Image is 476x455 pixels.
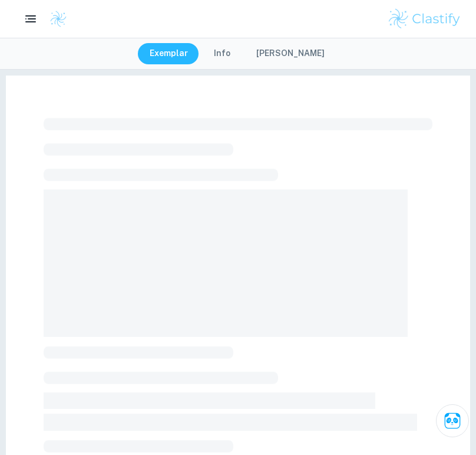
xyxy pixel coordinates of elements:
img: Clastify logo [49,10,67,28]
button: Exemplar [138,43,200,64]
button: Info [202,43,242,64]
a: Clastify logo [42,10,67,28]
button: [PERSON_NAME] [244,43,336,64]
img: Clastify logo [387,7,462,31]
button: Ask Clai [436,404,469,437]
